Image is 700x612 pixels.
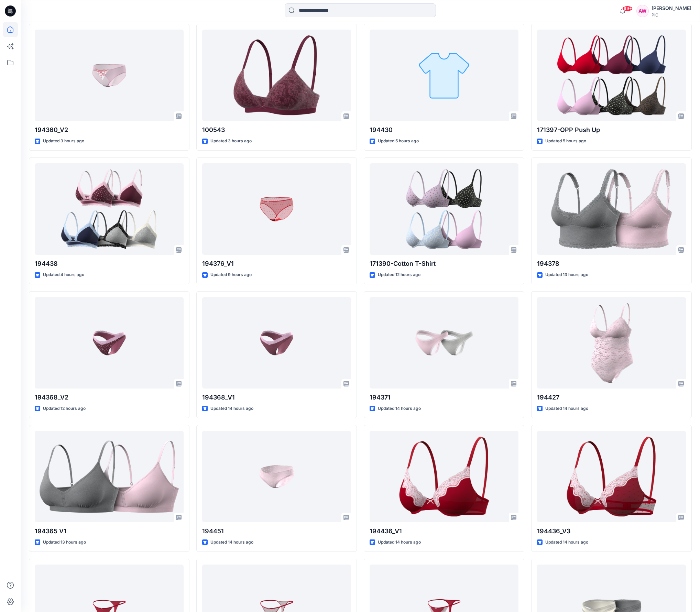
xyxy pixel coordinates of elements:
[35,163,184,255] a: 194438
[35,297,184,389] a: 194368_V2
[537,125,686,135] p: 171397-OPP Push Up
[537,163,686,255] a: 194378
[537,30,686,121] a: 171397-OPP Push Up
[202,30,351,121] a: 100543
[378,271,420,278] p: Updated 12 hours ago
[537,431,686,522] a: 194436_V3
[202,297,351,389] a: 194368_V1
[378,405,421,412] p: Updated 14 hours ago
[210,405,253,412] p: Updated 14 hours ago
[622,6,633,11] span: 99+
[35,393,184,402] p: 194368_V2
[202,526,351,536] p: 194451
[43,138,84,145] p: Updated 3 hours ago
[545,271,588,278] p: Updated 13 hours ago
[35,431,184,522] a: 194365 V1
[537,526,686,536] p: 194436_V3
[35,526,184,536] p: 194365 V1
[537,393,686,402] p: 194427
[545,539,588,546] p: Updated 14 hours ago
[537,259,686,269] p: 194378
[35,30,184,121] a: 194360_V2
[35,125,184,135] p: 194360_V2
[202,431,351,522] a: 194451
[378,539,421,546] p: Updated 14 hours ago
[43,539,86,546] p: Updated 13 hours ago
[545,405,588,412] p: Updated 14 hours ago
[370,393,518,402] p: 194371
[202,125,351,135] p: 100543
[210,539,253,546] p: Updated 14 hours ago
[370,30,518,121] a: 194430
[210,138,252,145] p: Updated 3 hours ago
[43,405,86,412] p: Updated 12 hours ago
[370,431,518,522] a: 194436_V1
[370,125,518,135] p: 194430
[35,259,184,269] p: 194438
[545,138,586,145] p: Updated 5 hours ago
[370,526,518,536] p: 194436_V1
[202,393,351,402] p: 194368_V1
[652,12,691,18] div: PIC
[210,271,252,278] p: Updated 9 hours ago
[370,163,518,255] a: 171390-Cotton T-Shirt
[537,297,686,389] a: 194427
[202,163,351,255] a: 194376_V1
[43,271,84,278] p: Updated 4 hours ago
[370,259,518,269] p: 171390-Cotton T-Shirt
[652,4,691,12] div: [PERSON_NAME]
[378,138,419,145] p: Updated 5 hours ago
[370,297,518,389] a: 194371
[202,259,351,269] p: 194376_V1
[636,5,649,17] div: AW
